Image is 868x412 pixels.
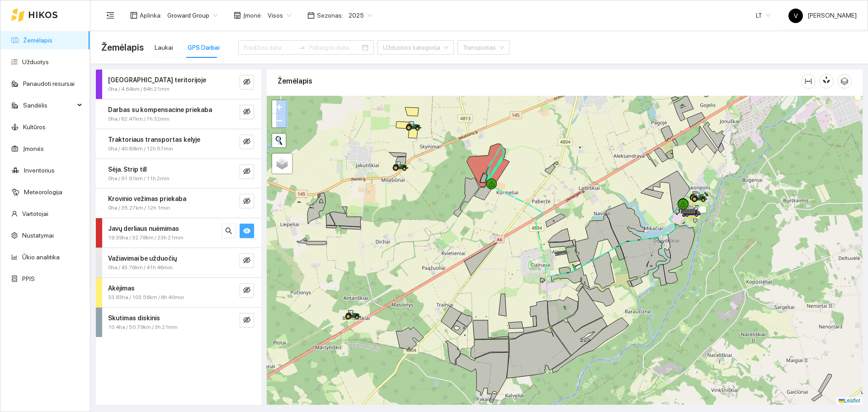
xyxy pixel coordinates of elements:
span: Visos [268,9,291,22]
span: eye [243,227,250,236]
button: eye-invisible [240,253,254,268]
a: PPIS [22,275,35,282]
strong: Krovinio vežimas priekaba [108,195,186,202]
span: eye-invisible [243,168,250,176]
span: 0ha / 40.69km / 12h 57min [108,145,173,153]
div: Akėjimas33.83ha / 103.56km / 6h 40mineye-invisible [96,278,261,307]
a: Leaflet [839,398,860,404]
strong: Važiavimai be užduočių [108,255,177,262]
span: eye-invisible [243,108,250,117]
button: eye-invisible [240,313,254,328]
a: Zoom in [272,100,286,114]
button: eye-invisible [240,164,254,179]
span: Įmonė : [243,10,262,20]
a: Užduotys [22,58,49,66]
a: Žemėlapis [23,37,52,44]
span: column-width [802,78,815,85]
strong: Darbas su kompensacine priekaba [108,106,212,113]
span: LT [756,9,770,22]
span: eye-invisible [243,286,250,295]
span: layout [130,12,137,19]
div: Darbas su kompensacine priekaba0ha / 62.47km / 7h 32mineye-invisible [96,99,261,129]
button: search [222,224,236,238]
a: Nustatymai [22,232,54,239]
div: Sėja. Strip till0ha / 91.91km / 11h 2mineye-invisible [96,159,261,188]
a: Kultūros [23,123,46,131]
span: to [298,44,306,51]
a: Vartotojai [22,210,48,217]
span: Sezonas : [317,10,343,20]
a: Meteorologija [24,188,62,196]
a: Zoom out [272,114,286,127]
button: Initiate a new search [272,134,286,147]
span: Aplinka : [140,10,162,20]
div: Laukai [155,42,173,52]
div: [GEOGRAPHIC_DATA] teritorijoje0ha / 4.64km / 64h 21mineye-invisible [96,70,261,99]
a: Layers [272,154,292,173]
span: eye-invisible [243,78,250,87]
div: Važiavimai be užduočių0ha / 43.76km / 41h 46mineye-invisible [96,248,261,277]
a: Inventorius [24,167,55,174]
span: eye-invisible [243,257,250,265]
strong: Sėja. Strip till [108,166,146,173]
button: eye [240,224,254,238]
div: GPS Darbai [188,42,220,52]
button: menu-fold [101,6,119,24]
span: eye-invisible [243,138,250,146]
span: menu-fold [106,11,114,19]
button: eye-invisible [240,283,254,298]
button: eye-invisible [240,135,254,149]
div: Žemėlapis [278,68,801,94]
span: 0ha / 35.27km / 12h 1min [108,204,170,212]
strong: Traktoriaus transportas kelyje [108,136,200,143]
div: Skutimas diskinis10.4ha / 50.79km / 3h 21mineye-invisible [96,308,261,337]
span: 0ha / 91.91km / 11h 2min [108,174,170,183]
span: eye-invisible [243,197,250,206]
div: Javų derliaus nuėmimas19.39ha / 32.78km / 23h 21minsearcheye [96,218,261,248]
strong: Javų derliaus nuėmimas [108,225,179,232]
span: 2025 [349,9,372,22]
span: 0ha / 43.76km / 41h 46min [108,263,173,272]
span: 0ha / 4.64km / 64h 21min [108,85,170,94]
a: Panaudoti resursai [23,80,75,87]
input: Pabaigos data [309,42,360,52]
div: Traktoriaus transportas kelyje0ha / 40.69km / 12h 57mineye-invisible [96,129,261,159]
span: eye-invisible [243,316,250,325]
span: search [225,227,232,236]
span: Sandėlis [23,96,75,114]
strong: Skutimas diskinis [108,314,160,322]
button: eye-invisible [240,194,254,208]
span: 0ha / 62.47km / 7h 32min [108,115,170,123]
button: eye-invisible [240,105,254,119]
span: [PERSON_NAME] [788,12,857,19]
span: − [276,115,282,126]
div: Krovinio vežimas priekaba0ha / 35.27km / 12h 1mineye-invisible [96,188,261,218]
strong: Akėjimas [108,285,135,292]
input: Pradžios data [244,42,295,52]
span: calendar [307,12,315,19]
span: 19.39ha / 32.78km / 23h 21min [108,234,184,242]
span: V [794,9,798,23]
button: eye-invisible [240,75,254,89]
span: + [276,101,282,112]
span: 33.83ha / 103.56km / 6h 40min [108,293,184,302]
span: Groward Group [167,9,217,22]
span: shop [234,12,241,19]
span: Žemėlapis [101,40,144,55]
button: column-width [801,74,816,89]
strong: [GEOGRAPHIC_DATA] teritorijoje [108,76,206,84]
span: 10.4ha / 50.79km / 3h 21min [108,323,178,332]
span: swap-right [298,44,306,51]
a: Įmonės [23,145,44,152]
a: Ūkio analitika [22,253,60,261]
